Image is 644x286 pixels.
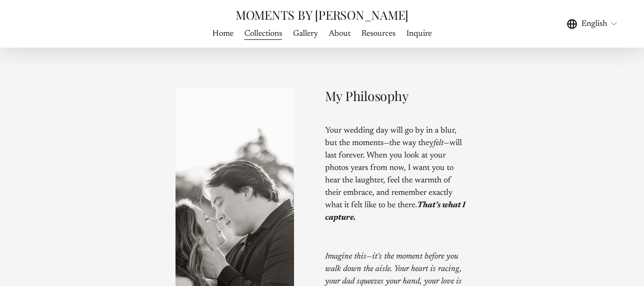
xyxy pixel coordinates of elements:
h4: My Philosophy [325,88,419,104]
div: language picker [567,17,619,31]
a: MOMENTS BY [PERSON_NAME] [236,7,408,23]
a: Collections [244,27,282,41]
em: felt [433,139,444,147]
span: Gallery [293,27,318,40]
span: English [581,18,607,30]
p: Your wedding day will go by in a blur, but the moments—the way they —will last forever. When you ... [325,124,469,224]
a: Inquire [406,27,432,41]
a: Resources [361,27,396,41]
a: folder dropdown [293,27,318,41]
a: Home [212,27,233,41]
a: About [329,27,350,41]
